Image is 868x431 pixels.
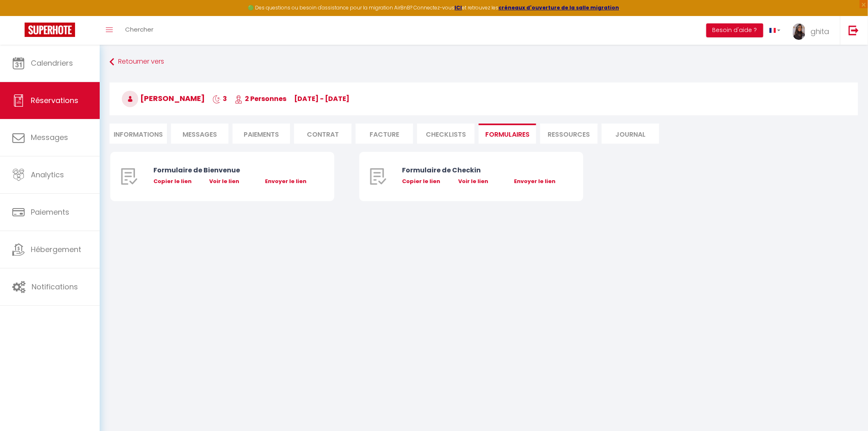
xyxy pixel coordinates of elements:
span: Messages [183,130,217,139]
li: CHECKLISTS [417,124,475,144]
div: Formulaire de Bienvenue [153,165,310,175]
span: [PERSON_NAME] [122,93,205,103]
button: Besoin d'aide ? [706,23,763,37]
img: Super Booking [25,23,75,37]
img: ... [793,23,805,40]
div: Copier le lien [153,177,199,186]
span: [DATE] - [DATE] [294,94,349,103]
span: Calendriers [31,58,73,68]
img: logout [849,25,859,35]
a: ... ghita [787,16,840,45]
li: Facture [356,124,413,144]
a: Voir le lien [458,177,488,185]
span: 3 [212,94,227,103]
span: 2 Personnes [235,94,286,103]
li: FORMULAIRES [479,124,536,144]
span: Chercher [125,25,153,34]
span: Messages [31,132,68,142]
li: Contrat [294,124,352,144]
button: Ouvrir le widget de chat LiveChat [7,3,31,28]
a: Envoyer le lien [514,177,555,185]
a: Envoyer le lien [265,177,306,185]
a: ICI [455,4,462,11]
span: Réservations [31,95,78,105]
span: ghita [811,26,830,37]
li: Informations [110,124,167,144]
span: Hébergement [31,244,81,254]
a: créneaux d'ouverture de la salle migration [499,4,619,11]
a: Retourner vers [110,55,858,69]
span: Notifications [32,282,78,292]
span: Paiements [31,207,69,217]
div: Copier le lien [402,177,448,186]
a: Voir le lien [209,177,239,185]
li: Ressources [540,124,598,144]
li: Paiements [233,124,290,144]
a: Chercher [119,16,160,45]
span: Analytics [31,170,64,180]
li: Journal [602,124,659,144]
div: Formulaire de Checkin [402,165,559,175]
